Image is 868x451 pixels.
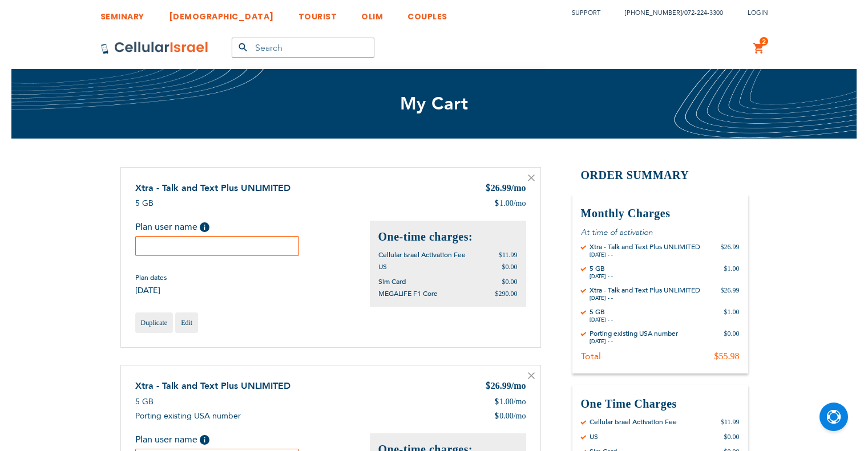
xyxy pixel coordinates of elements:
[200,435,209,445] span: Help
[514,411,526,422] span: /mo
[590,273,613,280] div: [DATE] - -
[494,396,526,408] div: 1.00
[485,380,526,393] div: 26.99
[590,295,700,302] div: [DATE] - -
[625,9,682,17] a: [PHONE_NUMBER]
[502,263,518,271] span: $0.00
[135,273,167,282] span: Plan dates
[572,9,600,17] a: Support
[581,396,740,412] h3: One Time Charges
[581,206,740,221] h3: Monthly Charges
[590,264,613,273] div: 5 GB
[100,41,209,55] img: Cellular Israel Logo
[714,351,740,362] div: $55.98
[361,3,383,24] a: OLIM
[724,264,740,280] div: $1.00
[724,307,740,323] div: $1.00
[721,242,740,258] div: $26.99
[175,312,198,333] a: Edit
[581,351,601,362] div: Total
[499,251,518,259] span: $11.99
[135,433,197,446] span: Plan user name
[762,37,766,46] span: 2
[590,432,598,441] div: US
[590,417,677,426] div: Cellular Israel Activation Fee
[298,3,337,24] a: TOURIST
[494,198,499,209] span: $
[753,42,765,55] a: 2
[590,251,700,258] div: [DATE] - -
[169,3,274,24] a: [DEMOGRAPHIC_DATA]
[378,289,438,298] span: MEGALIFE F1 Core
[494,396,499,408] span: $
[378,250,466,259] span: Cellular Israel Activation Fee
[748,9,768,17] span: Login
[581,227,740,238] p: At time of activation
[485,182,491,196] span: $
[684,9,723,17] a: 072-224-3300
[200,222,209,232] span: Help
[613,5,723,21] li: /
[494,411,499,422] span: $
[378,277,406,286] span: Sim Card
[400,92,469,116] span: My Cart
[135,198,154,209] span: 5 GB
[514,198,526,209] span: /mo
[135,221,197,233] span: Plan user name
[135,285,167,296] span: [DATE]
[495,290,518,298] span: $290.00
[590,338,678,345] div: [DATE] - -
[232,38,374,58] input: Search
[494,411,526,422] div: 0.00
[511,183,526,193] span: /mo
[135,411,241,421] span: Porting existing USA number
[590,242,700,251] div: Xtra - Talk and Text Plus UNLIMITED
[590,307,613,316] div: 5 GB
[100,3,144,24] a: SEMINARY
[407,3,447,24] a: COUPLES
[141,319,168,327] span: Duplicate
[135,312,173,333] a: Duplicate
[572,167,748,184] h2: Order Summary
[590,329,678,338] div: Porting existing USA number
[135,380,290,392] a: Xtra - Talk and Text Plus UNLIMITED
[378,262,387,271] span: US
[511,381,526,391] span: /mo
[590,316,613,323] div: [DATE] - -
[485,182,526,196] div: 26.99
[502,278,518,286] span: $0.00
[135,182,290,194] a: Xtra - Talk and Text Plus UNLIMITED
[485,380,491,393] span: $
[514,396,526,408] span: /mo
[721,286,740,302] div: $26.99
[721,417,740,426] div: $11.99
[181,319,192,327] span: Edit
[135,396,154,407] span: 5 GB
[724,329,740,345] div: $0.00
[494,198,526,209] div: 1.00
[724,432,740,441] div: $0.00
[378,229,518,245] h2: One-time charges:
[590,286,700,295] div: Xtra - Talk and Text Plus UNLIMITED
